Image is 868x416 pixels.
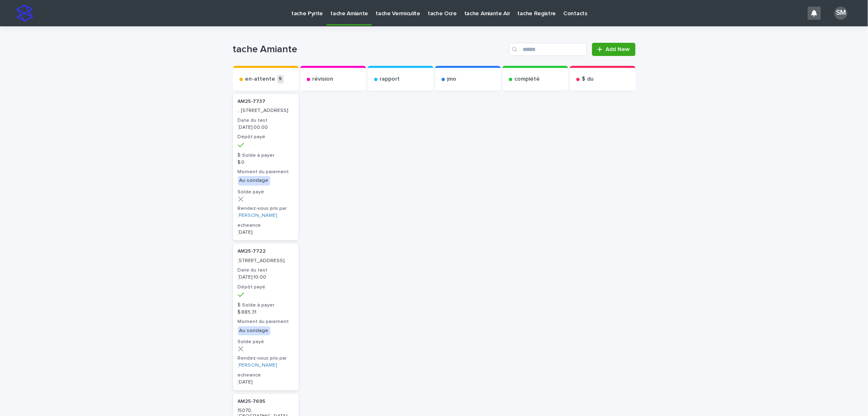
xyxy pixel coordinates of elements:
p: complété [515,76,540,83]
a: Add New [592,43,635,56]
h3: Date du test [238,117,294,124]
p: [DATE] [238,230,294,235]
a: AM25-7722 [STREET_ADDRESS]Date du test[DATE] 10:00Dépôt payé$ Solde à payer$ 885.31Moment du paie... [233,244,299,390]
p: AM25-7737 [238,99,294,105]
p: $ 0 [238,160,294,165]
p: 9 [277,75,284,84]
p: [DATE] 10:00 [238,274,294,280]
p: AM25-7695 [238,399,294,404]
a: [PERSON_NAME] [238,363,277,368]
h3: Dépôt payé [238,134,294,140]
h3: $ Solde à payer [238,302,294,309]
img: stacker-logo-s-only.png [16,5,33,21]
span: Add New [606,46,630,52]
h3: Date du test [238,267,294,274]
h3: Dépôt payé [238,284,294,291]
div: SM [834,7,847,20]
h3: Rendez-vous pris par [238,355,294,362]
input: Search [509,43,587,56]
div: Au sondage [238,176,270,185]
h3: Solde payé [238,189,294,195]
div: Au sondage [238,326,270,335]
p: AM25-7722 [238,249,294,254]
a: AM25-7737 , [STREET_ADDRESS]Date du test[DATE] 00:00Dépôt payé$ Solde à payer$ 0Moment du paiemen... [233,94,299,240]
p: jmo [447,76,457,83]
a: [PERSON_NAME] [238,213,277,218]
p: $ 885.31 [238,309,294,315]
h3: $ Solde à payer [238,152,294,159]
p: rapport [380,76,400,83]
p: , [STREET_ADDRESS] [238,108,294,114]
p: en-attente [245,76,276,83]
h3: echeance [238,372,294,379]
h3: Moment du paiement [238,169,294,175]
p: [DATE] 00:00 [238,125,294,130]
p: révision [313,76,334,83]
p: [DATE] [238,379,294,385]
h3: echeance [238,222,294,229]
p: $ du [582,76,594,83]
h3: Solde payé [238,339,294,345]
h3: Rendez-vous pris par [238,205,294,212]
h1: tache Amiante [233,44,506,56]
h3: Moment du paiement [238,318,294,325]
p: [STREET_ADDRESS] [238,258,294,264]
